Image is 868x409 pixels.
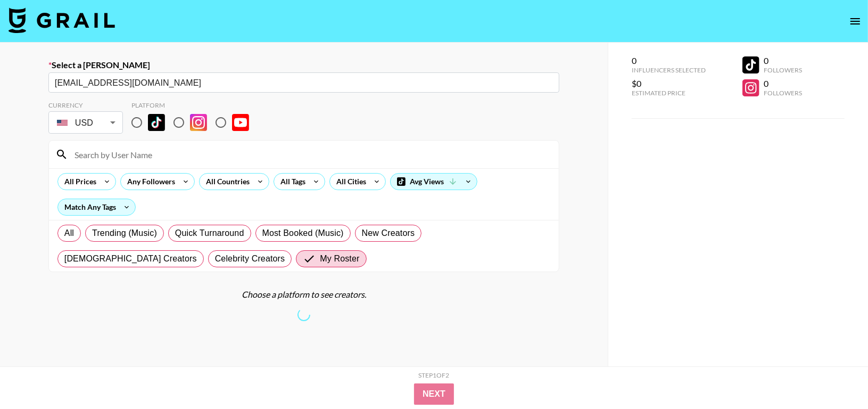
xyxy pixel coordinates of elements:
div: 0 [764,55,802,66]
div: All Countries [200,174,252,190]
div: Influencers Selected [632,66,706,74]
div: Match Any Tags [58,199,135,215]
div: Any Followers [121,174,177,190]
img: Instagram [190,114,207,131]
div: Followers [764,66,802,74]
span: My Roster [320,252,359,265]
div: Estimated Price [632,89,706,97]
button: open drawer [845,11,866,32]
div: Step 1 of 2 [419,371,450,379]
img: Grail Talent [9,7,115,33]
div: All Cities [330,174,368,190]
div: Choose a platform to see creators. [48,289,559,300]
div: All Tags [274,174,308,190]
input: Search by User Name [68,146,552,163]
div: USD [51,113,121,132]
span: Refreshing talent, talent... [295,306,312,323]
div: Avg Views [391,174,477,190]
div: Currency [48,101,123,109]
div: 0 [764,78,802,89]
div: Platform [131,101,258,109]
span: All [64,227,74,240]
label: Select a [PERSON_NAME] [48,60,559,70]
span: [DEMOGRAPHIC_DATA] Creators [64,252,197,265]
span: Trending (Music) [92,227,157,240]
img: YouTube [232,114,249,131]
button: Next [414,383,454,405]
span: Most Booked (Music) [262,227,344,240]
span: Celebrity Creators [215,252,285,265]
img: TikTok [148,114,165,131]
span: Quick Turnaround [175,227,244,240]
div: All Prices [58,174,98,190]
div: 0 [632,55,706,66]
div: Followers [764,89,802,97]
span: New Creators [362,227,415,240]
div: $0 [632,78,706,89]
